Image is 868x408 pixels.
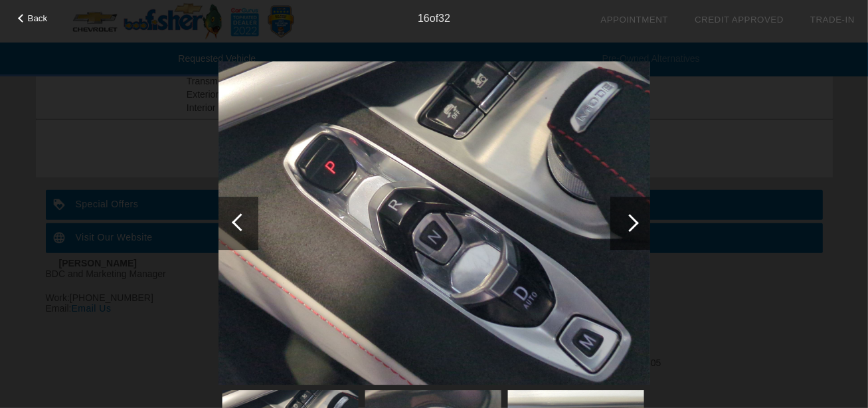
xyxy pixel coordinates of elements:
[418,13,430,24] span: 16
[810,15,855,25] a: Trade-In
[600,15,668,25] a: Appointment
[695,15,784,25] a: Credit Approved
[438,13,450,24] span: 32
[218,61,650,385] img: 16.jpg
[28,13,48,23] span: Back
